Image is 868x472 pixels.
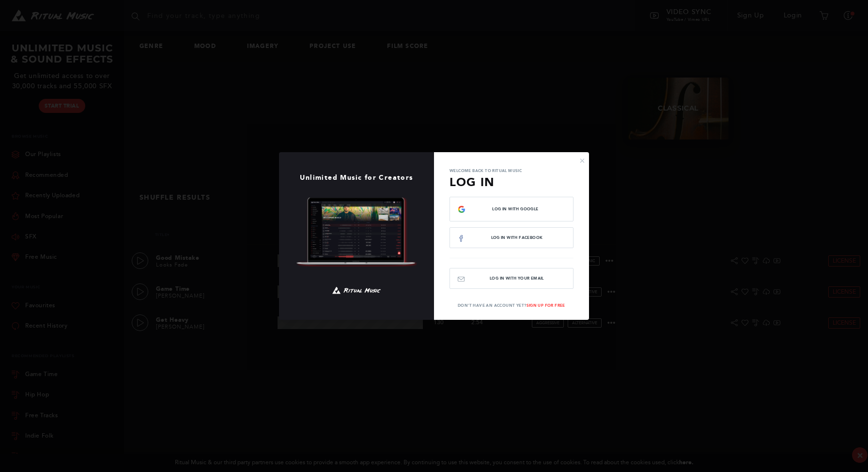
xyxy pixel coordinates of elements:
[449,197,573,221] button: Log In with Google
[332,283,381,298] img: Ritual Music
[279,174,434,182] h1: Unlimited Music for Creators
[296,197,417,267] img: Ritual Music
[449,168,573,173] p: Welcome back to Ritual Music
[449,173,573,191] h3: Log In
[458,205,465,213] img: g-logo.png
[579,156,585,165] button: ×
[434,302,589,308] p: Don't have an account yet?
[449,227,573,248] button: Log In with Facebook
[465,207,565,211] span: Log In with Google
[449,268,573,289] button: Log In with your email
[527,303,565,308] a: Sign Up For Free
